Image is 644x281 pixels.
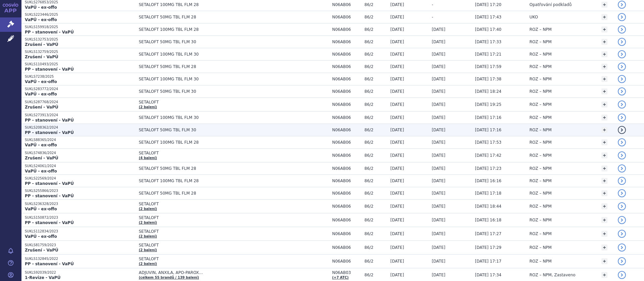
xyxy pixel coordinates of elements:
span: SETALOFT 100MG TBL FLM 28 [139,140,307,145]
p: SUKLS208362/2024 [25,125,136,130]
a: (celkem 55 brandů / 139 balení) [139,276,199,279]
span: N06AB06 [332,40,361,44]
span: [DATE] [432,89,445,94]
span: [DATE] [432,153,445,158]
span: [DATE] 18:24 [475,89,501,94]
p: SUKLS236328/2023 [25,202,136,206]
span: SETALOFT 100MG TBL FLM 30 [139,52,307,57]
span: [DATE] 17:21 [475,52,501,57]
span: SETALOFT [139,151,307,155]
span: [DATE] [390,218,404,222]
span: [DATE] [432,273,445,277]
span: [DATE] 17:27 [475,231,501,236]
span: SETALOFT 50MG TBL FLM 30 [139,89,307,94]
strong: VaPÚ - ex-offo [25,79,57,84]
a: (2 balení) [139,234,157,238]
a: + [601,26,607,32]
a: detail [618,50,626,58]
span: SETALOFT 50MG TBL FLM 28 [139,166,307,171]
strong: PP - stanovení - VaPÚ [25,130,74,135]
span: SETALOFT [139,257,307,261]
span: N06AB06 [332,179,361,183]
span: SETALOFT 50MG TBL FLM 30 [139,128,307,132]
strong: PP - stanovení - VaPÚ [25,67,74,72]
a: + [601,51,607,57]
a: + [601,258,607,264]
span: ROZ – NPM [530,140,552,145]
a: (2 balení) [139,221,157,224]
span: [DATE] 17:29 [475,245,501,250]
span: [DATE] [432,245,445,250]
span: N06AB06 [332,140,361,145]
a: detail [618,202,626,210]
strong: VaPÚ - ex-offo [25,17,57,22]
span: [DATE] [432,191,445,196]
span: [DATE] [390,77,404,81]
span: N06AB06 [332,259,361,264]
a: detail [618,138,626,146]
span: [DATE] [390,40,404,44]
span: [DATE] [432,231,445,236]
span: [DATE] 16:16 [475,179,501,183]
a: + [601,203,607,209]
span: SETALOFT [139,202,307,206]
span: [DATE] 17:16 [475,128,501,132]
span: [DATE] [432,102,445,107]
a: detail [618,114,626,122]
span: [DATE] [432,27,445,32]
span: [DATE] [390,128,404,132]
span: N06AB06 [332,102,361,107]
span: 86/2 [365,191,387,196]
a: + [601,190,607,196]
a: detail [618,126,626,134]
span: ROZ – NPM [530,27,552,32]
span: 86/2 [365,102,387,107]
span: [DATE] [390,259,404,264]
a: detail [618,151,626,159]
a: (+7 ATC) [332,276,348,279]
span: ROZ – NPM [530,259,552,264]
span: ROZ – NPM [530,191,552,196]
a: detail [618,216,626,224]
p: SUKLS81759/2023 [25,243,136,248]
span: [DATE] [432,52,445,57]
span: 86/2 [365,273,387,277]
a: + [601,231,607,237]
span: [DATE] [390,231,404,236]
p: SUKLS273913/2024 [25,113,136,118]
span: ROZ – NPM [530,204,552,209]
span: [DATE] [432,77,445,81]
p: SUKLS110493/2025 [25,62,136,67]
strong: VaPÚ - ex-offo [25,92,57,96]
span: 86/2 [365,179,387,183]
span: 86/2 [365,2,387,7]
span: [DATE] [390,153,404,158]
span: [DATE] 17:42 [475,153,501,158]
strong: VaPÚ - ex-offo [25,169,57,173]
span: 86/2 [365,128,387,132]
span: [DATE] [432,204,445,209]
span: N06AB06 [332,166,361,171]
span: ROZ – NPM [530,115,552,120]
span: [DATE] 17:53 [475,140,501,145]
span: ROZ – NPM [530,218,552,222]
a: (2 balení) [139,105,157,109]
span: [DATE] [390,140,404,145]
span: - [432,15,433,19]
a: + [601,88,607,94]
p: SUKLS22569/2024 [25,176,136,181]
span: 86/2 [365,89,387,94]
span: [DATE] 17:16 [475,115,501,120]
span: 86/2 [365,15,387,19]
a: detail [618,189,626,197]
span: SETALOFT 100MG TBL FLM 30 [139,77,307,81]
span: [DATE] [432,166,445,171]
p: SUKLS287768/2024 [25,100,136,104]
span: 86/2 [365,204,387,209]
p: SUKLS150872/2023 [25,215,136,220]
a: detail [618,63,626,71]
a: (2 balení) [139,248,157,252]
strong: VaPÚ - ex-offo [25,143,57,147]
span: ROZ – NPM [530,89,552,94]
span: ROZ – NPM [530,52,552,57]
